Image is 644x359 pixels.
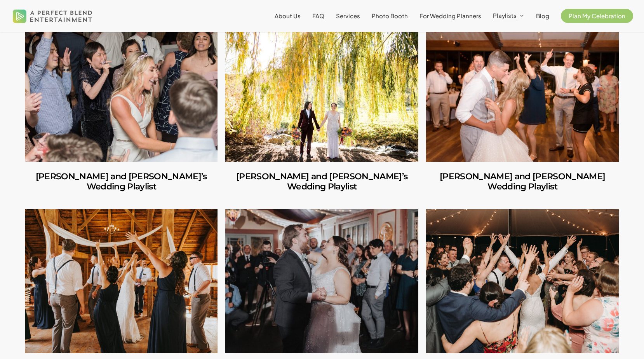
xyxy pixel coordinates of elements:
[225,209,418,353] a: Nicole and Tim’s Wedding Playlist
[561,13,633,19] a: Plan My Celebration
[25,18,218,161] a: Amara and Jon’s Wedding Playlist
[536,13,549,19] a: Blog
[275,13,301,19] a: About Us
[312,13,324,19] a: FAQ
[372,12,408,19] span: Photo Booth
[419,13,481,19] a: For Wedding Planners
[11,3,94,29] img: A Perfect Blend Entertainment
[426,162,619,202] a: Alyssa and Ryan’s Wedding Playlist
[225,18,418,161] a: Adriana and Jenna’s Wedding Playlist
[419,12,481,19] span: For Wedding Planners
[493,12,517,19] span: Playlists
[493,12,524,19] a: Playlists
[536,12,549,19] span: Blog
[569,12,625,19] span: Plan My Celebration
[25,209,218,353] a: Stephen and Samantha’s Wedding Playlist
[426,209,619,353] a: Ian and Amy’s Wedding Playlist
[25,162,218,202] a: Amara and Jon’s Wedding Playlist
[336,12,360,19] span: Services
[275,12,301,19] span: About Us
[372,13,408,19] a: Photo Booth
[336,13,360,19] a: Services
[312,12,324,19] span: FAQ
[225,162,418,202] a: Adriana and Jenna’s Wedding Playlist
[426,18,619,161] a: Alyssa and Ryan’s Wedding Playlist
